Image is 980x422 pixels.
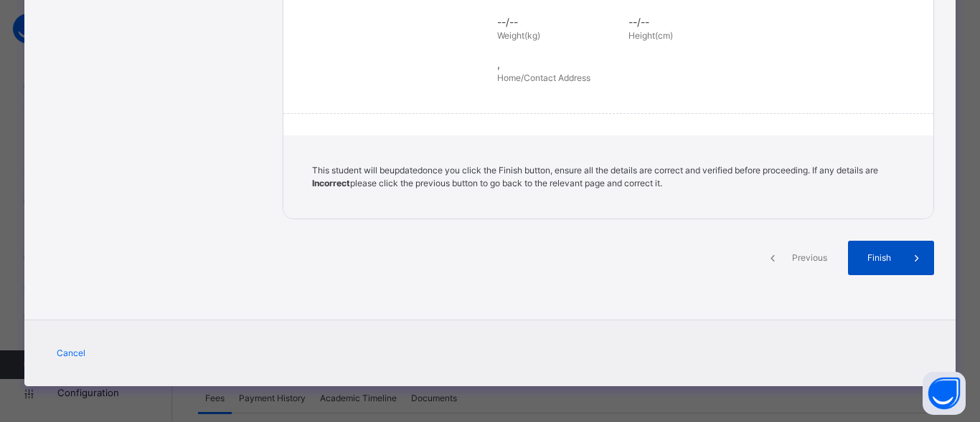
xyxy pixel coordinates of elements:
[859,251,900,264] span: Finish
[312,165,878,188] span: This student will be updated once you click the Finish button, ensure all the details are correct...
[497,57,912,72] span: ,
[628,30,673,41] span: Height(cm)
[790,251,829,264] span: Previous
[312,178,350,188] b: Incorrect
[497,30,540,41] span: Weight(kg)
[497,72,590,83] span: Home/Contact Address
[923,372,966,415] button: Open asap
[57,347,85,360] span: Cancel
[628,14,753,29] span: --/--
[497,14,621,29] span: --/--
